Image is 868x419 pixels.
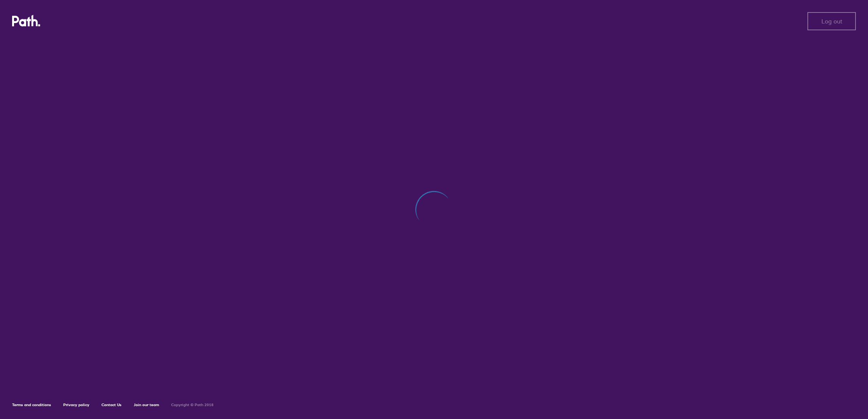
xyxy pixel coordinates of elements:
a: Join our team [134,402,159,407]
a: Contact Us [101,402,122,407]
a: Privacy policy [63,402,89,407]
h6: Copyright © Path 2018 [171,403,214,407]
span: Log out [821,18,842,25]
a: Terms and conditions [12,402,51,407]
button: Log out [807,12,856,30]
